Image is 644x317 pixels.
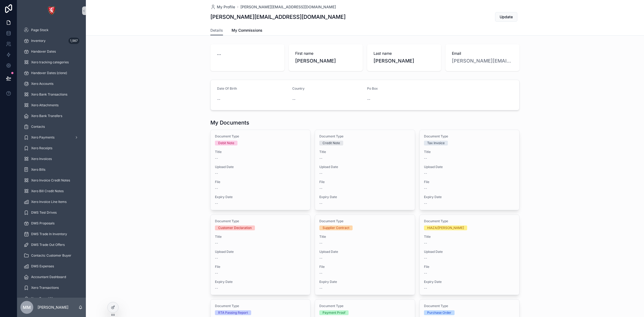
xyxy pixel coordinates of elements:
span: Title [319,235,410,239]
span: Xero Bank Transfers [31,114,62,118]
span: -- [424,171,427,176]
span: Expiry Date [215,280,306,284]
span: -- [424,186,427,191]
span: Upload Date [319,250,410,254]
span: -- [424,256,427,260]
span: Inventory [31,39,46,43]
span: -- [215,201,218,206]
span: -- [215,271,218,275]
a: Xero Bank Transactions [20,90,83,99]
span: Email [452,51,513,56]
a: Xero Attachments [20,100,83,110]
span: Update [500,14,513,20]
span: -- [319,256,323,260]
a: DMS Trade Out Offers [20,240,83,250]
span: -- [215,256,218,260]
a: Xero Invoice Credit Notes [20,176,83,185]
a: My Commissions [232,25,262,36]
a: Xero Payments [20,133,83,142]
span: First name [295,51,356,56]
span: MM [23,304,31,311]
span: Xero Bills [31,167,45,172]
a: Accountant Dashboard [20,272,83,282]
span: -- [217,51,221,58]
span: Details [210,28,223,33]
span: File [424,180,515,184]
a: Inventory1,987 [20,36,83,46]
div: Supplier Contract [323,225,349,230]
div: Debit Note [218,141,234,145]
span: Accountant Dashboard [31,275,66,279]
span: Upload Date [215,165,306,169]
span: Document Type [215,134,306,139]
span: Expiry Date [424,195,515,199]
span: Page Stock [31,28,49,32]
a: Xero Accounts [20,79,83,89]
span: Upload Date [424,165,515,169]
span: Country [292,86,305,90]
div: HIAZA/[PERSON_NAME] [427,225,464,230]
a: Xero Invoice Line Items [20,197,83,207]
span: -- [367,97,370,102]
span: -- [319,186,323,191]
span: Xero Bank Transactions [31,92,67,97]
button: Update [495,12,517,22]
span: Xero Invoice Line Items [31,200,67,204]
span: -- [424,241,427,245]
span: Xero Payments [31,135,54,140]
div: Payment Proof [323,310,345,315]
a: Xero Bank Transfers [20,111,83,121]
span: Document Type [424,219,515,223]
a: Handover Dates (clone) [20,68,83,78]
span: File [319,180,410,184]
span: Upload Date [424,250,515,254]
h1: [PERSON_NAME][EMAIL_ADDRESS][DOMAIN_NAME] [210,13,346,21]
span: Title [215,150,306,154]
span: My Profile [217,4,235,10]
span: Upload Date [319,165,410,169]
div: Tax Invoice [427,141,445,145]
span: File [215,265,306,269]
a: DMS Test Drives [20,208,83,217]
span: DMS Trade Out Offers [31,243,65,247]
span: Document Type [424,304,515,308]
a: DMS Trade In Inventory [20,229,83,239]
span: -- [215,286,218,290]
a: Xero Receipts [20,143,83,153]
span: Document Type [319,134,410,139]
span: Expiry Date [424,280,515,284]
span: -- [215,241,218,245]
span: [PERSON_NAME] [374,57,435,65]
div: RTA Passing Report [218,310,248,315]
span: Xero Attachments [31,103,58,107]
span: Expiry Date [319,195,410,199]
div: Purchase Order [427,310,451,315]
span: Document Type [215,304,306,308]
span: [PERSON_NAME] [295,57,356,65]
p: [PERSON_NAME] [38,305,68,310]
span: -- [319,286,323,290]
a: Contacts: Customer Buyer [20,251,83,260]
img: App logo [47,6,56,15]
span: Title [215,235,306,239]
span: -- [319,271,323,275]
div: Customer Declaration [218,225,252,230]
span: My Commissions [232,28,262,33]
span: -- [424,286,427,290]
span: Xero Bill Credit Notes [31,189,64,193]
span: -- [319,171,323,176]
span: DMS Test Drives [31,210,57,215]
span: Last name [374,51,435,56]
div: Credit Note [323,141,340,145]
span: -- [215,156,218,161]
a: Xero Spend Money [20,294,83,303]
span: Xero Invoices [31,157,52,161]
span: [PERSON_NAME][EMAIL_ADDRESS][DOMAIN_NAME] [240,4,336,10]
span: Xero tracking categories [31,60,69,64]
span: Xero Transactions [31,286,59,290]
span: DMS Proposals [31,221,54,225]
span: -- [319,241,323,245]
a: DMS Expenses [20,261,83,271]
a: Xero Bill Credit Notes [20,186,83,196]
span: Document Type [319,304,410,308]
